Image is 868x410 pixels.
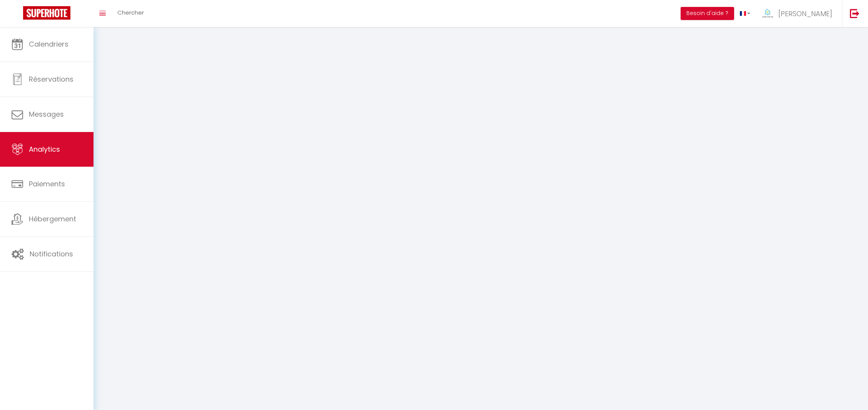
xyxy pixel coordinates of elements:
span: [PERSON_NAME] [778,9,832,18]
span: Notifications [30,249,73,259]
span: Messages [29,109,64,119]
span: Réservations [29,74,73,84]
span: Paiements [29,179,65,189]
img: Super Booking [23,6,70,20]
span: Hébergement [29,214,76,224]
span: Calendriers [29,39,68,49]
img: ... [762,7,773,21]
img: logout [850,8,860,18]
span: Analytics [29,144,60,154]
span: Chercher [117,8,144,17]
button: Besoin d'aide ? [681,7,734,20]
